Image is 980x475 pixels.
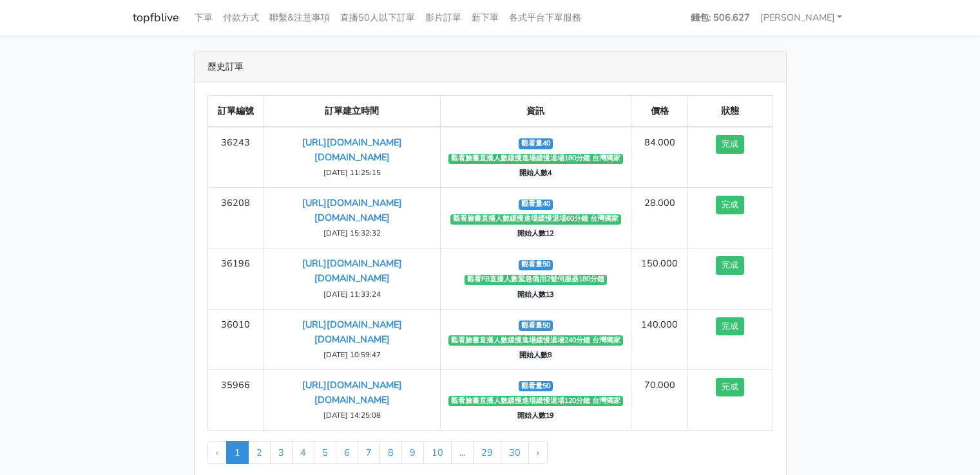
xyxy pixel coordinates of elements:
[133,5,179,30] a: topfblive
[218,5,264,30] a: 付款方式
[226,441,249,464] span: 1
[323,410,381,420] small: [DATE] 14:25:08
[314,441,336,464] a: 5
[195,51,786,82] div: 歷史訂單
[686,5,755,30] a: 錢包: 506.627
[517,169,555,179] span: 開始人數4
[423,441,452,464] a: 10
[207,309,264,369] td: 36010
[323,349,381,360] small: [DATE] 10:59:47
[450,214,622,225] span: 觀看臉書直播人數緩慢進場緩慢退場60分鐘 台灣獨家
[207,188,264,248] td: 36208
[631,188,688,248] td: 28.000
[380,441,402,464] a: 8
[292,441,314,464] a: 4
[323,228,381,238] small: [DATE] 15:32:32
[323,289,381,299] small: [DATE] 11:33:24
[517,350,555,360] span: 開始人數8
[302,196,402,224] a: [URL][DOMAIN_NAME][DOMAIN_NAME]
[691,11,750,24] strong: 錢包: 506.627
[519,321,553,331] span: 觀看量50
[358,441,380,464] a: 7
[440,96,631,127] th: 資訊
[302,378,402,406] a: [URL][DOMAIN_NAME][DOMAIN_NAME]
[465,275,608,285] span: 觀看FB直播人數緊急備用2號伺服器180分鐘
[631,248,688,309] td: 150.000
[302,318,402,346] a: [URL][DOMAIN_NAME][DOMAIN_NAME]
[501,441,529,464] a: 30
[519,260,553,270] span: 觀看量50
[448,154,624,164] span: 觀看臉書直播人數緩慢進場緩慢退場180分鐘 台灣獨家
[515,411,557,421] span: 開始人數19
[631,127,688,188] td: 84.000
[519,138,553,149] span: 觀看量40
[207,248,264,309] td: 36196
[323,167,381,178] small: [DATE] 11:25:15
[207,441,227,464] li: « Previous
[207,127,264,188] td: 36243
[335,5,420,30] a: 直播50人以下訂單
[473,441,501,464] a: 29
[755,5,848,30] a: [PERSON_NAME]
[302,257,402,284] a: [URL][DOMAIN_NAME][DOMAIN_NAME]
[401,441,424,464] a: 9
[716,196,744,214] button: 完成
[302,136,402,163] a: [URL][DOMAIN_NAME][DOMAIN_NAME]
[515,229,557,239] span: 開始人數12
[716,256,744,275] button: 完成
[420,5,466,30] a: 影片訂單
[716,317,744,336] button: 完成
[504,5,586,30] a: 各式平台下單服務
[448,335,624,346] span: 觀看臉書直播人數緩慢進場緩慢退場240分鐘 台灣獨家
[448,396,624,406] span: 觀看臉書直播人數緩慢進場緩慢退場120分鐘 台灣獨家
[207,96,264,127] th: 訂單編號
[189,5,218,30] a: 下單
[716,135,744,154] button: 完成
[248,441,271,464] a: 2
[631,309,688,369] td: 140.000
[466,5,504,30] a: 新下單
[716,378,744,396] button: 完成
[519,381,553,391] span: 觀看量50
[270,441,293,464] a: 3
[264,96,440,127] th: 訂單建立時間
[687,96,773,127] th: 狀態
[207,369,264,430] td: 35966
[264,5,335,30] a: 聯繫&注意事項
[631,96,688,127] th: 價格
[528,441,548,464] a: Next »
[515,290,557,300] span: 開始人數13
[336,441,358,464] a: 6
[631,369,688,430] td: 70.000
[519,200,553,210] span: 觀看量40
